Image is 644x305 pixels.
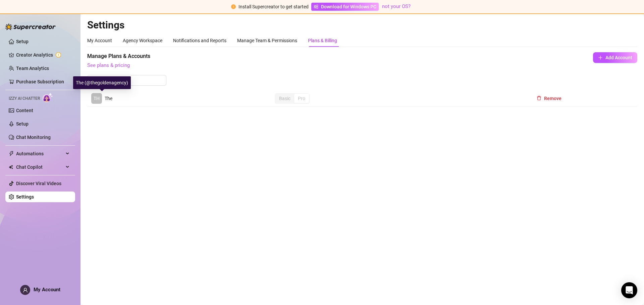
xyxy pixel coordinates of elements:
span: Download for Windows PC [321,3,376,10]
span: Automations [16,148,64,159]
a: Setup [16,39,29,44]
div: My Account [87,37,112,44]
a: Chat Monitoring [16,135,51,140]
span: My Account [34,287,60,293]
a: Discover Viral Videos [16,181,61,186]
a: See plans & pricing [87,62,130,68]
a: Setup [16,121,29,127]
img: Chat Copilot [9,165,13,169]
span: The [105,96,112,101]
div: The (@thegoldenagency) [73,76,131,89]
div: Pro [294,94,309,103]
div: Notifications and Reports [173,37,226,44]
div: Agency Workspace [123,37,162,44]
span: thunderbolt [9,151,14,156]
button: Remove [531,93,567,104]
span: Install Supercreator to get started [238,4,309,9]
a: Team Analytics [16,66,49,71]
div: Plans & Billing [308,37,337,44]
img: AI Chatter [43,93,53,102]
div: Manage Team & Permissions [237,37,297,44]
span: Remove [544,96,561,101]
span: Chat Copilot [16,162,64,172]
a: Purchase Subscription [16,79,64,84]
span: exclamation-circle [231,4,236,9]
h2: Settings [87,19,637,31]
a: Download for Windows PC [311,3,379,11]
div: Open Intercom Messenger [621,282,637,298]
span: windows [314,4,318,9]
button: Add Account [593,52,637,63]
img: logo-BBDzfeDw.svg [5,23,56,30]
span: Izzy AI Chatter [9,95,40,102]
span: plus [598,55,603,60]
a: not your OS? [382,3,411,9]
span: Manage Plans & Accounts [87,52,547,60]
div: segmented control [275,93,310,104]
span: user [23,288,28,293]
span: Add Account [605,55,632,60]
div: Basic [275,94,294,103]
a: Content [16,108,33,113]
a: Creator Analytics exclamation-circle [16,50,70,60]
span: TH [94,95,100,102]
span: delete [537,96,541,100]
a: Settings [16,194,34,200]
